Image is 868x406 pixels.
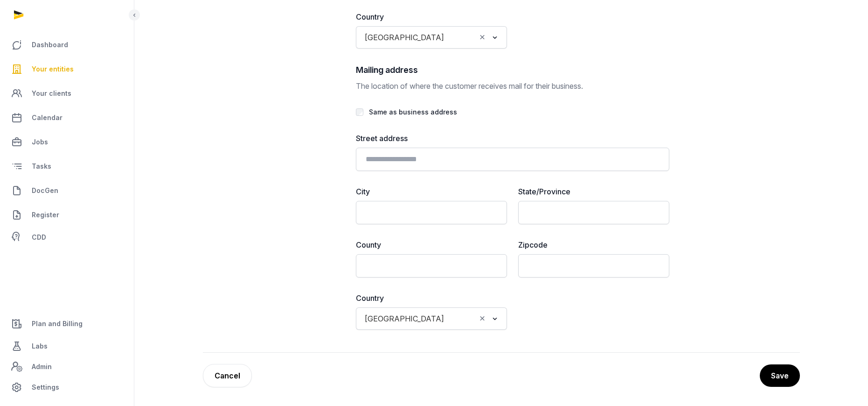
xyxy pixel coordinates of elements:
input: Search for option [448,312,476,325]
a: Your clients [7,82,126,105]
label: Same as business address [369,108,457,116]
a: Calendar [7,107,126,129]
span: Admin [32,361,52,372]
button: Clear Selected [478,31,486,44]
span: Settings [32,382,59,393]
a: Labs [7,335,126,357]
span: [GEOGRAPHIC_DATA] [362,312,446,325]
a: Admin [7,357,126,376]
a: Your entities [7,58,126,80]
a: Jobs [7,131,126,153]
a: Cancel [203,364,252,387]
a: Register [7,204,126,226]
span: [GEOGRAPHIC_DATA] [362,31,446,44]
span: Tasks [32,161,51,172]
span: Register [32,209,59,221]
label: County [356,239,507,250]
p: The location of where the customer receives mail for their business. [356,80,669,92]
label: Country [356,292,507,304]
button: Save [760,364,800,387]
a: Dashboard [7,34,126,56]
h2: Mailing address [356,64,669,77]
span: Plan and Billing [32,318,83,329]
a: Plan and Billing [7,313,126,335]
div: Search for option [361,29,502,46]
a: Tasks [7,155,126,178]
span: Your clients [32,88,71,99]
span: Dashboard [32,39,68,50]
label: Zipcode [518,239,669,250]
div: Search for option [361,310,502,327]
span: Jobs [32,136,48,148]
button: Clear Selected [478,312,486,325]
label: Country [356,11,507,22]
span: DocGen [32,185,58,196]
input: Search for option [448,31,476,44]
label: Street address [356,133,669,144]
a: DocGen [7,179,126,202]
span: Calendar [32,112,62,123]
span: CDD [32,232,46,243]
label: City [356,186,507,197]
a: Settings [7,376,126,399]
a: CDD [7,228,126,247]
span: Your entities [32,64,74,75]
label: State/Province [518,186,669,197]
span: Labs [32,341,48,352]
